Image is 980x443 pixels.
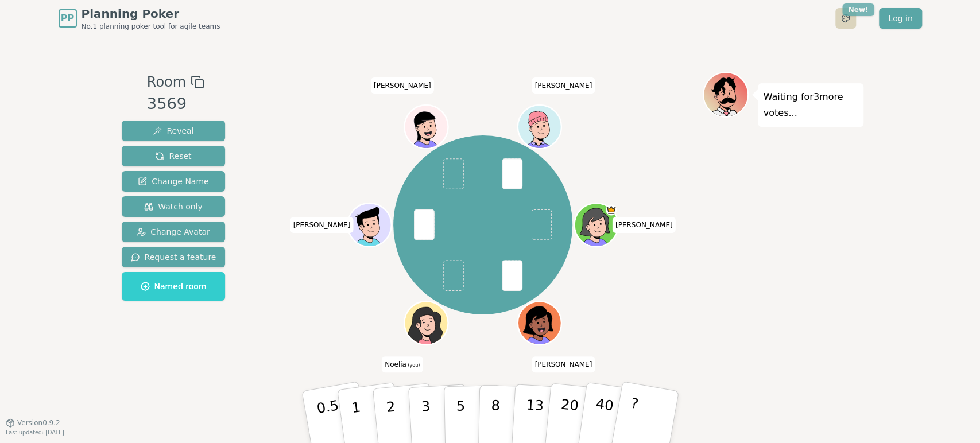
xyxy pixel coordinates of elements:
[613,217,676,233] span: Click to change your name
[147,72,186,92] span: Room
[406,302,447,343] button: Click to change your avatar
[290,217,354,233] span: Click to change your name
[122,272,226,301] button: Named room
[842,3,875,16] div: New!
[606,204,617,215] span: Inge is the host
[138,176,208,187] span: Change Name
[82,22,220,31] span: No.1 planning poker tool for agile teams
[122,146,226,166] button: Reset
[532,77,595,94] span: Click to change your name
[141,281,207,292] span: Named room
[131,251,216,263] span: Request a feature
[122,196,226,217] button: Watch only
[122,121,226,141] button: Reveal
[6,418,60,428] button: Version0.9.2
[137,226,210,238] span: Change Avatar
[144,201,203,212] span: Watch only
[371,77,434,94] span: Click to change your name
[153,125,193,137] span: Reveal
[879,8,921,29] a: Log in
[61,11,74,25] span: PP
[532,356,595,372] span: Click to change your name
[6,429,64,436] span: Last updated: [DATE]
[17,418,60,428] span: Version 0.9.2
[147,92,204,116] div: 3569
[835,8,856,29] button: New!
[406,363,420,368] span: (you)
[122,222,226,242] button: Change Avatar
[122,171,226,192] button: Change Name
[122,247,226,267] button: Request a feature
[382,356,423,372] span: Click to change your name
[764,89,858,121] p: Waiting for 3 more votes...
[82,6,220,22] span: Planning Poker
[59,6,220,31] a: PPPlanning PokerNo.1 planning poker tool for agile teams
[155,150,191,162] span: Reset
